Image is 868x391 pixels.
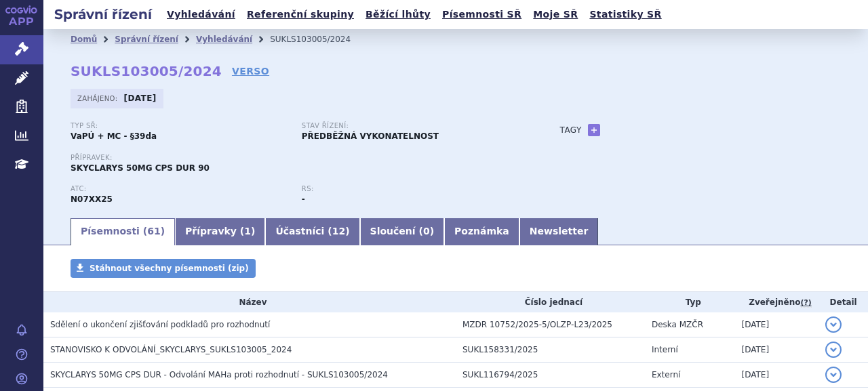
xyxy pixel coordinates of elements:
span: SKYCLARYS 50MG CPS DUR 90 [71,163,210,173]
p: RS: [302,185,519,193]
p: Stav řízení: [302,122,519,130]
td: [DATE] [735,337,819,363]
a: + [588,124,600,136]
span: SKYCLARYS 50MG CPS DUR - Odvolání MAHa proti rozhodnutí - SUKLS103005/2024 [50,370,388,379]
span: 61 [147,226,160,236]
li: SUKLS103005/2024 [270,29,368,49]
span: 12 [332,226,345,236]
a: Správní řízení [115,35,178,44]
span: STANOVISKO K ODVOLÁNÍ_SKYCLARYS_SUKLS103005_2024 [50,345,292,354]
td: [DATE] [735,363,819,388]
span: 1 [244,226,251,236]
a: Statistiky SŘ [585,5,665,24]
th: Typ [645,292,735,312]
td: SUKL116794/2025 [456,363,645,388]
span: 0 [423,226,430,236]
td: MZDR 10752/2025-5/OLZP-L23/2025 [456,312,645,337]
a: VERSO [232,64,269,78]
a: Písemnosti SŘ [438,5,526,24]
strong: OMAVELOXOLON [71,194,113,204]
button: detail [825,367,842,383]
a: Písemnosti (61) [71,218,175,245]
span: Stáhnout všechny písemnosti (zip) [90,264,249,273]
h3: Tagy [560,122,582,138]
a: Moje SŘ [529,5,582,24]
span: Interní [652,345,678,354]
strong: SUKLS103005/2024 [71,63,222,79]
a: Poznámka [444,218,519,245]
p: Typ SŘ: [71,122,288,130]
a: Přípravky (1) [175,218,265,245]
span: Deska MZČR [652,320,703,329]
abbr: (?) [801,298,812,308]
a: Vyhledávání [196,35,252,44]
h2: Správní řízení [43,5,163,24]
th: Název [43,292,456,312]
a: Newsletter [519,218,599,245]
a: Účastníci (12) [265,218,359,245]
th: Zveřejněno [735,292,819,312]
p: Přípravek: [71,154,533,162]
span: Zahájeno: [77,93,120,104]
th: Číslo jednací [456,292,645,312]
span: Sdělení o ukončení zjišťování podkladů pro rozhodnutí [50,320,270,329]
a: Sloučení (0) [360,218,444,245]
p: ATC: [71,185,288,193]
strong: VaPÚ + MC - §39da [71,131,157,141]
button: detail [825,342,842,358]
td: [DATE] [735,312,819,337]
a: Domů [71,35,97,44]
button: detail [825,316,842,333]
strong: [DATE] [124,94,157,103]
a: Stáhnout všechny písemnosti (zip) [71,259,256,278]
a: Referenční skupiny [243,5,358,24]
th: Detail [818,292,868,312]
a: Vyhledávání [163,5,239,24]
span: Externí [652,370,680,379]
strong: - [302,194,305,204]
td: SUKL158331/2025 [456,337,645,363]
a: Běžící lhůty [361,5,435,24]
strong: PŘEDBĚŽNÁ VYKONATELNOST [302,131,439,141]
